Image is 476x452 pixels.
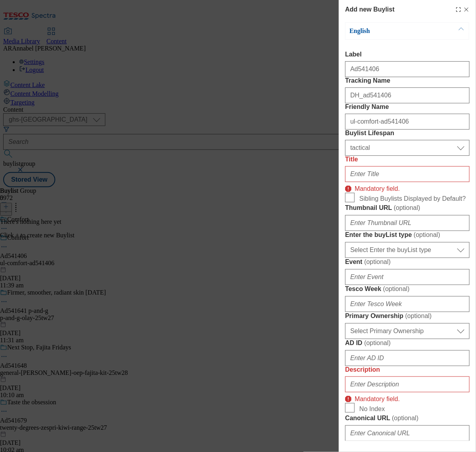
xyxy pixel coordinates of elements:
span: ( optional ) [394,204,420,211]
span: ( optional ) [383,285,410,292]
label: Friendly Name [345,103,470,111]
label: Label [345,51,470,58]
input: Enter Title [345,166,470,182]
input: Enter Canonical URL [345,425,470,441]
input: Enter Tesco Week [345,296,470,312]
input: Enter Thumbnail URL [345,215,470,231]
label: Event [345,258,470,266]
label: Tracking Name [345,77,470,84]
label: Primary Ownership [345,312,470,320]
span: ( optional ) [364,258,391,265]
p: English [350,27,433,35]
p: Mandatory field. [355,182,400,193]
label: Thumbnail URL [345,204,470,212]
p: Mandatory field. [355,392,400,403]
input: Enter Friendly Name [345,114,470,130]
span: ( optional ) [364,339,391,346]
span: ( optional ) [405,312,432,319]
label: Canonical URL [345,414,470,422]
label: Enter the buyList type [345,231,470,239]
input: Enter Event [345,269,470,285]
label: Description [345,366,470,373]
span: ( optional ) [392,415,419,421]
span: Sibling Buylists Displayed by Default? [359,195,466,202]
span: No Index [359,405,385,413]
input: Enter Tracking Name [345,87,470,103]
input: Enter Label [345,61,470,77]
input: Enter Description [345,376,470,392]
input: Enter AD ID [345,350,470,366]
label: AD ID [345,339,470,347]
label: Tesco Week [345,285,470,293]
label: Buylist Lifespan [345,130,470,137]
span: ( optional ) [414,231,440,238]
h4: Add new Buylist [345,5,394,14]
label: Title [345,156,470,163]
